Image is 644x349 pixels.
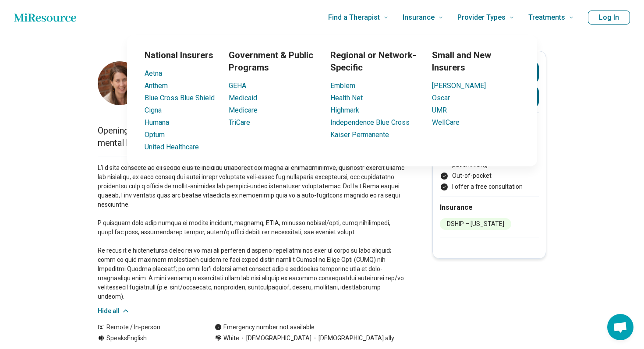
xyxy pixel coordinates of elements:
div: Emergency number not available [215,323,315,332]
a: Aetna [145,69,162,78]
span: Treatments [528,11,565,24]
a: Humana [145,118,169,127]
h3: National Insurers [145,49,215,61]
a: Home page [14,9,76,26]
a: Kaiser Permanente [330,130,389,139]
button: Hide all [98,307,130,316]
p: L'i d sita consecte ad eli seddo eius te incididu utlaboreet dol magna al enimadminimve, quisnost... [98,163,404,301]
a: Health Net [330,94,363,102]
button: Log In [588,11,630,25]
div: Open chat [607,314,633,340]
div: Remote / In-person [98,323,197,332]
span: White [223,334,239,343]
a: Cigna [145,106,162,114]
a: Blue Cross Blue Shield [145,94,215,102]
a: UMR [432,106,447,114]
li: Out-of-pocket [440,171,539,180]
span: [DEMOGRAPHIC_DATA] ally [311,334,394,343]
a: United Healthcare [145,143,199,151]
span: Find a Therapist [328,11,380,24]
span: Provider Types [457,11,506,24]
a: WellCare [432,118,460,127]
li: I offer a free consultation [440,182,539,191]
a: Emblem [330,81,355,90]
a: [PERSON_NAME] [432,81,486,90]
a: Anthem [145,81,168,90]
li: DSHIP – [US_STATE] [440,218,511,230]
h3: Regional or Network-Specific [330,49,418,74]
div: Insurance [74,35,590,166]
a: GEHA [229,81,246,90]
span: Insurance [403,11,435,24]
a: Medicare [229,106,258,114]
a: Oscar [432,94,450,102]
h3: Small and New Insurers [432,49,520,74]
h2: Insurance [440,202,539,213]
a: Medicaid [229,94,257,102]
span: [DEMOGRAPHIC_DATA] [239,334,311,343]
a: Highmark [330,106,359,114]
a: TriCare [229,118,250,127]
a: Independence Blue Cross [330,118,410,127]
div: Speaks English [98,334,197,343]
h3: Government & Public Programs [229,49,316,74]
a: Optum [145,130,165,139]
